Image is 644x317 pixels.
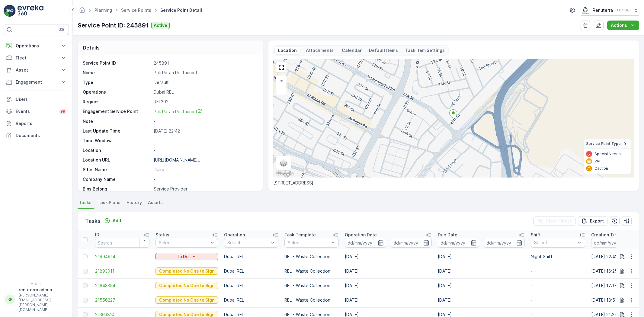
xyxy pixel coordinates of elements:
[438,232,457,238] p: Due Date
[277,156,290,170] a: Layers
[273,180,634,186] p: [STREET_ADDRESS]
[79,200,91,206] span: Tasks
[5,295,15,304] div: RR
[154,128,257,134] p: [DATE] 22:42
[155,296,218,304] button: Completed No One to Sign
[531,232,541,238] p: Shift
[18,5,43,17] img: logo_light-DOdMpM7g.png
[594,166,608,171] p: Caution
[594,152,621,156] p: Special Needs
[16,43,57,49] p: Operations
[484,238,525,248] input: dd/mm/yyyy
[83,254,88,259] div: Toggle Row Selected
[531,283,585,289] p: -
[154,99,257,105] p: REL202
[154,60,257,66] p: 245891
[95,283,149,289] span: 21643354
[611,22,627,28] p: Actions
[4,76,69,88] button: Engagement
[578,216,607,226] button: Export
[95,238,149,248] input: Search
[435,264,528,278] td: [DATE]
[4,52,69,64] button: Fleet
[280,87,283,92] span: −
[581,5,639,16] button: Renuterra(+04:00)
[154,186,257,192] p: Service Provider
[83,118,151,124] p: Note
[435,249,528,264] td: [DATE]
[275,170,295,178] img: Google
[83,283,88,288] div: Toggle Row Selected
[607,21,639,30] button: Actions
[59,27,65,32] p: ⌘B
[615,8,631,13] p: ( +04:00 )
[277,85,286,94] a: Zoom Out
[154,176,257,182] p: -
[159,7,203,13] span: Service Point Detail
[305,47,335,53] p: Attachments
[83,157,151,163] p: Location URL
[78,21,149,30] p: Service Point ID: 245891
[151,22,170,29] button: Active
[102,217,123,224] button: Add
[594,159,600,164] p: VIP
[154,118,257,124] p: -
[16,120,66,126] p: Reports
[224,297,278,303] p: Dubai REL
[83,167,151,173] p: Sites Name
[224,232,245,238] p: Operation
[159,268,215,274] p: Completed No One to Sign
[155,232,169,238] p: Status
[4,40,69,52] button: Operations
[154,167,257,173] p: Deira
[95,297,149,303] a: 21556227
[586,141,621,146] span: Service Point Type
[95,254,149,260] a: 21994914
[159,283,215,289] p: Completed No One to Sign
[148,200,163,206] span: Assets
[154,147,257,153] p: -
[83,60,151,66] p: Service Point ID
[154,89,257,95] p: Dubai REL
[16,133,66,139] p: Documents
[4,105,69,117] a: Events99
[342,278,435,293] td: [DATE]
[16,67,57,73] p: Asset
[438,238,479,248] input: dd/mm/yyyy
[342,249,435,264] td: [DATE]
[154,138,257,144] p: -
[435,278,528,293] td: [DATE]
[405,47,445,53] p: Task Item Settings
[154,70,257,76] p: Pak Patan Restaurant
[342,293,435,307] td: [DATE]
[83,147,151,153] p: Location
[95,268,149,274] a: 21893011
[284,254,339,260] p: REL - Waste Collection
[224,283,278,289] p: Dubai REL
[155,267,218,275] button: Completed No One to Sign
[83,128,151,134] p: Last Update Time
[284,283,339,289] p: REL - Waste Collection
[154,109,202,114] span: Pak Patan Restaurant
[345,232,377,238] p: Operation Date
[83,99,151,105] p: Regions
[155,253,218,260] button: To Do
[288,240,329,246] p: Select
[345,238,386,248] input: dd/mm/yyyy
[531,297,585,303] p: -
[4,130,69,142] a: Documents
[4,282,69,286] span: v 1.51.0
[591,238,633,248] input: dd/mm/yyyy
[284,232,316,238] p: Task Template
[121,8,151,13] a: Service Points
[83,186,151,192] p: Bins Belong
[342,264,435,278] td: [DATE]
[387,239,389,246] p: -
[16,96,66,102] p: Users
[83,108,151,115] p: Engagement Service Point
[95,8,112,13] a: Planning
[533,216,575,226] button: Clear Filters
[19,287,64,293] p: renuterra.admin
